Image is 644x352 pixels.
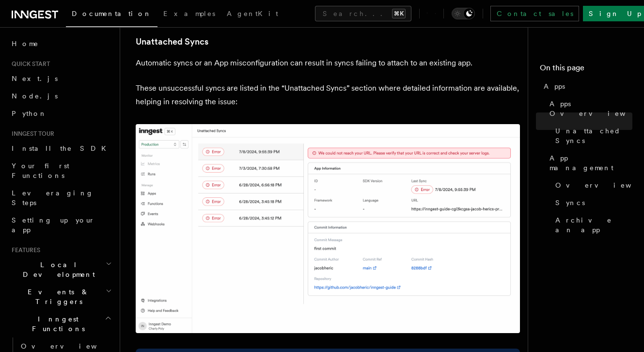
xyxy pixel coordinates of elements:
a: Node.js [8,87,114,105]
a: Examples [157,3,221,26]
a: Apps [540,78,632,95]
span: AgentKit [227,10,278,17]
a: Apps Overview [546,95,632,122]
button: Inngest Functions [8,310,114,337]
span: Inngest tour [8,130,54,138]
span: Features [8,246,40,254]
a: Documentation [66,3,157,27]
span: Overview [21,342,121,350]
a: Leveraging Steps [8,184,114,211]
a: Overview [551,176,632,194]
a: Setting up your app [8,211,114,239]
button: Events & Triggers [8,283,114,310]
span: Apps [544,81,565,91]
button: Local Development [8,256,114,283]
span: Setting up your app [12,216,95,234]
span: Quick start [8,60,50,68]
button: Toggle dark mode [452,8,475,19]
span: Python [12,110,47,117]
a: AgentKit [221,3,284,26]
span: Node.js [12,92,58,100]
h4: On this page [540,62,632,78]
img: The Unattached Syncs list provides detailed information regarding failed syncs. [136,124,520,333]
a: App management [546,149,632,176]
a: Syncs [551,194,632,211]
span: Install the SDK [12,144,112,152]
a: Unattached Syncs [136,35,208,48]
a: Install the SDK [8,140,114,157]
a: Next.js [8,70,114,87]
span: Examples [163,10,215,17]
span: Your first Functions [12,162,69,179]
a: Python [8,105,114,122]
span: App management [550,153,632,173]
a: Archive an app [551,211,632,239]
span: Leveraging Steps [12,189,94,207]
span: Archive an app [555,215,632,235]
a: Unattached Syncs [551,122,632,149]
span: Local Development [8,260,106,279]
p: These unsuccessful syncs are listed in the “Unattached Syncs” section where detailed information ... [136,81,520,109]
span: Documentation [72,10,152,17]
a: Your first Functions [8,157,114,184]
kbd: ⌘K [392,9,406,18]
span: Next.js [12,75,58,82]
a: Home [8,35,114,52]
span: Unattached Syncs [555,126,632,145]
button: Search...⌘K [315,6,411,21]
span: Events & Triggers [8,287,106,306]
span: Syncs [555,198,585,208]
span: Home [12,39,39,48]
p: Automatic syncs or an App misconfiguration can result in syncs failing to attach to an existing app. [136,56,520,70]
span: Inngest Functions [8,314,105,334]
a: Contact sales [490,6,579,21]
